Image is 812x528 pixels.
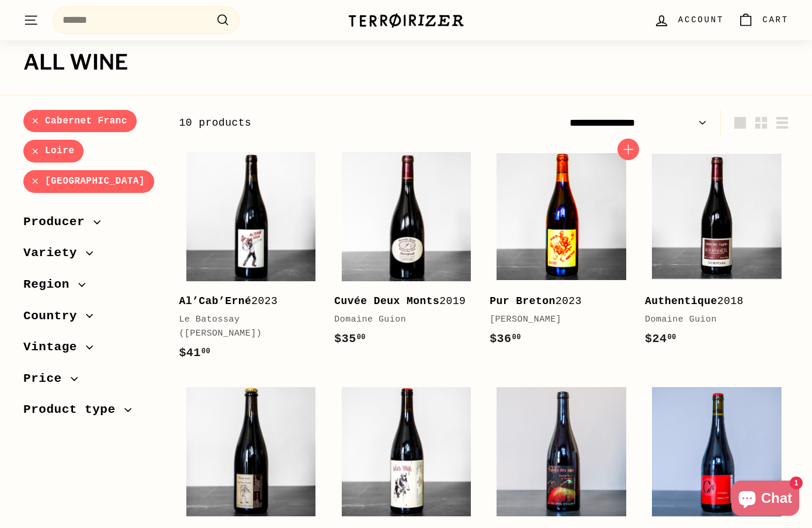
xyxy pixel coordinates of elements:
[647,3,731,37] a: Account
[179,144,322,374] a: Al’Cab’Erné2023Le Batossay ([PERSON_NAME])
[490,313,622,327] div: [PERSON_NAME]
[731,3,796,37] a: Cart
[23,306,86,326] span: Country
[667,333,676,341] sup: 00
[23,303,160,335] button: Country
[645,293,777,310] div: 2018
[357,333,366,341] sup: 00
[179,346,210,360] span: $41
[678,13,724,26] span: Account
[23,369,71,389] span: Price
[23,334,160,366] button: Vintage
[179,295,251,307] b: Al’Cab’Erné
[645,313,777,327] div: Domaine Guion
[490,144,633,360] a: Pur Breton2023[PERSON_NAME]
[23,275,78,295] span: Region
[179,293,311,310] div: 2023
[490,332,521,346] span: $36
[23,170,154,193] a: [GEOGRAPHIC_DATA]
[179,313,311,341] div: Le Batossay ([PERSON_NAME])
[179,115,484,132] div: 10 products
[23,243,86,263] span: Variety
[645,332,676,346] span: $24
[23,209,160,241] button: Producer
[645,295,717,307] b: Authentique
[490,295,556,307] b: Pur Breton
[202,347,210,356] sup: 00
[490,293,622,310] div: 2023
[762,13,789,26] span: Cart
[23,400,124,420] span: Product type
[23,212,93,232] span: Producer
[23,51,789,74] h1: All wine
[512,333,521,341] sup: 00
[23,240,160,272] button: Variety
[645,144,789,360] a: Authentique2018Domaine Guion
[334,293,466,310] div: 2019
[334,295,439,307] b: Cuvée Deux Monts
[23,397,160,429] button: Product type
[23,272,160,303] button: Region
[23,337,86,357] span: Vintage
[334,332,366,346] span: $35
[23,140,84,163] a: Loire
[728,481,803,519] inbox-online-store-chat: Shopify online store chat
[23,110,137,133] a: Cabernet Franc
[23,366,160,398] button: Price
[334,144,478,360] a: Cuvée Deux Monts2019Domaine Guion
[334,313,466,327] div: Domaine Guion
